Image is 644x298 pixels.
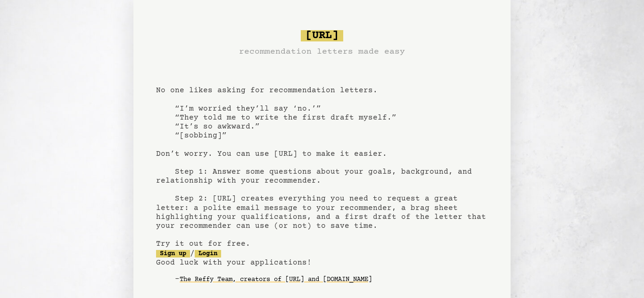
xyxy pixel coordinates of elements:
[175,275,488,284] div: -
[156,250,190,258] a: Sign up
[239,45,405,58] h3: recommendation letters made easy
[195,250,221,258] a: Login
[180,272,372,287] a: The Reffy Team, creators of [URL] and [DOMAIN_NAME]
[301,30,343,41] span: [URL]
